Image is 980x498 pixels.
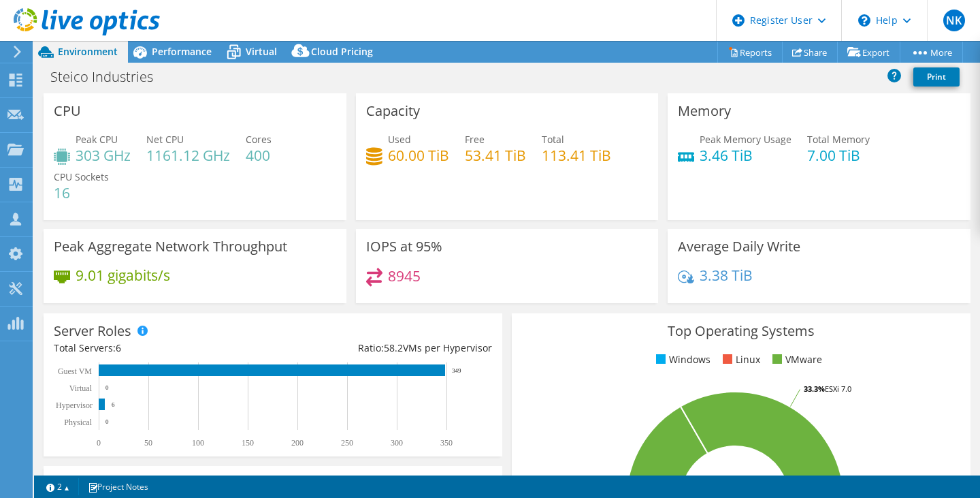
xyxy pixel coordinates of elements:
svg: \n [858,14,870,27]
span: Environment [58,45,118,58]
h3: Server Roles [54,324,131,339]
text: 0 [105,418,109,425]
h3: Memory [678,104,731,119]
span: Peak Memory Usage [700,133,791,146]
a: Project Notes [78,478,158,495]
span: Cloud Pricing [311,45,373,58]
span: Free [465,133,485,146]
h3: Capacity [366,104,420,119]
span: Used [388,133,411,146]
h4: 400 [246,148,272,163]
h4: 60.00 TiB [388,148,449,163]
text: 200 [291,438,304,448]
a: 2 [37,478,79,495]
h4: 9.01 gigabits/s [76,268,170,283]
text: 349 [452,367,461,374]
a: More [900,42,963,63]
text: Virtual [69,384,93,393]
text: 350 [440,438,453,448]
text: 6 [112,401,115,408]
h4: 303 GHz [76,148,131,163]
h4: 8945 [388,268,421,283]
li: Linux [719,352,760,367]
span: NK [943,10,965,31]
span: Peak CPU [76,133,118,146]
h4: 1161.12 GHz [146,148,230,163]
span: 58.2 [384,341,403,354]
span: CPU Sockets [54,170,109,183]
span: Net CPU [146,133,184,146]
text: 100 [192,438,204,448]
text: Physical [64,418,92,427]
a: Export [837,42,900,63]
span: Total Memory [807,133,870,146]
div: Ratio: VMs per Hypervisor [273,341,492,356]
tspan: ESXi 7.0 [825,384,851,394]
span: Performance [152,45,212,58]
a: Share [782,42,838,63]
h4: 113.41 TiB [542,148,611,163]
h3: Top Operating Systems [522,324,960,339]
h4: 53.41 TiB [465,148,526,163]
h3: CPU [54,104,81,119]
span: Cores [246,133,272,146]
span: 6 [116,341,121,354]
a: Print [913,67,960,87]
text: Hypervisor [56,401,93,410]
h4: 16 [54,185,109,200]
h3: Peak Aggregate Network Throughput [54,239,287,254]
text: 50 [144,438,152,448]
h4: 3.38 TiB [700,268,753,283]
span: Total [542,133,564,146]
text: Guest VM [58,367,92,376]
li: Windows [653,352,710,367]
li: VMware [769,352,822,367]
div: Total Servers: [54,341,273,356]
a: Reports [717,42,783,63]
h3: Average Daily Write [678,239,800,254]
tspan: 33.3% [804,384,825,394]
text: 300 [391,438,403,448]
h1: Steico Industries [44,69,174,84]
h3: IOPS at 95% [366,239,442,254]
text: 0 [105,384,109,391]
text: 0 [97,438,101,448]
text: 250 [341,438,353,448]
h4: 7.00 TiB [807,148,870,163]
span: Virtual [246,45,277,58]
text: 150 [242,438,254,448]
h4: 3.46 TiB [700,148,791,163]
